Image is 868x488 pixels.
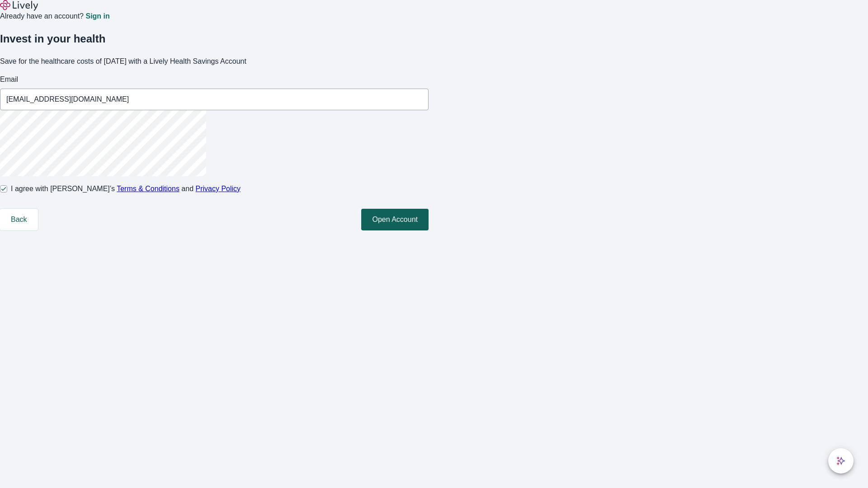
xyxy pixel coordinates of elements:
button: chat [828,448,854,474]
a: Terms & Conditions [117,185,179,192]
svg: Lively AI Assistant [836,456,845,465]
button: Open Account [361,209,429,230]
a: Sign in [85,13,109,20]
a: Privacy Policy [196,185,241,192]
span: I agree with [PERSON_NAME]’s and [11,183,241,194]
